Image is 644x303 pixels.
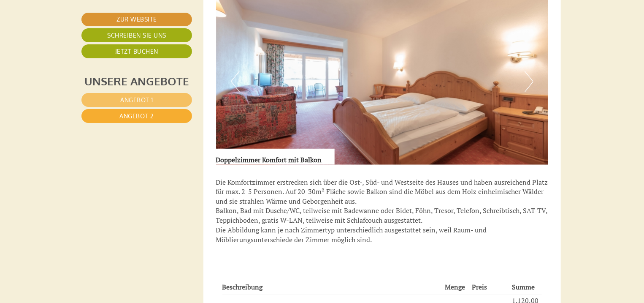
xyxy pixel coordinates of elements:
[216,149,335,165] div: Doppelzimmer Komfort mit Balkon
[81,73,192,89] div: Unsere Angebote
[441,281,468,294] th: Menge
[222,281,441,294] th: Beschreibung
[120,96,153,104] span: Angebot 1
[194,41,319,47] small: 13:28
[81,28,192,42] a: Schreiben Sie uns
[194,25,319,32] div: Sie
[283,224,333,237] button: Senden
[468,281,509,294] th: Preis
[119,112,154,120] span: Angebot 2
[148,7,185,21] div: Freitag
[231,71,240,92] button: Previous
[190,23,326,49] div: Guten Tag, wie können wir Ihnen helfen?
[216,177,549,245] p: Die Komfortzimmer erstrecken sich über die Ost-, Süd- und Westseite des Hauses und haben ausreich...
[81,13,192,26] a: Zur Website
[525,71,533,92] button: Next
[509,281,542,294] th: Summe
[81,44,192,58] a: Jetzt buchen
